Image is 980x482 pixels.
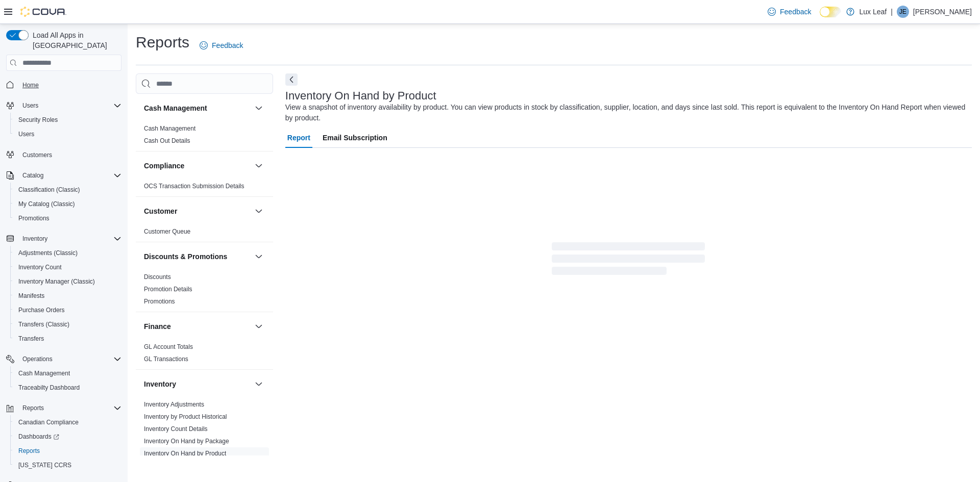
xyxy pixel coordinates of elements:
[144,298,175,305] a: Promotions
[14,416,121,428] span: Canadian Compliance
[897,6,909,18] div: Jessica Epp
[144,343,193,350] a: GL Account Totals
[144,355,188,363] span: GL Transactions
[10,444,126,458] button: Reports
[18,78,121,91] span: Home
[10,260,126,274] button: Inventory Count
[10,127,126,141] button: Users
[144,103,251,113] button: Cash Management
[18,263,62,271] span: Inventory Count
[144,450,226,457] a: Inventory On Hand by Product
[18,249,78,257] span: Adjustments (Classic)
[144,273,171,281] a: Discounts
[22,151,52,159] span: Customers
[14,367,121,379] span: Cash Management
[913,6,972,18] p: [PERSON_NAME]
[18,306,65,314] span: Purchase Orders
[14,275,99,288] a: Inventory Manager (Classic)
[14,445,44,457] a: Reports
[14,445,121,457] span: Reports
[10,415,126,429] button: Canadian Compliance
[18,148,121,161] span: Customers
[144,379,176,389] h3: Inventory
[144,251,227,262] h3: Discounts & Promotions
[22,171,43,180] span: Catalog
[22,404,44,412] span: Reports
[14,184,121,196] span: Classification (Classic)
[18,149,56,161] a: Customers
[144,183,244,190] a: OCS Transaction Submission Details
[144,286,192,293] a: Promotion Details
[10,274,126,289] button: Inventory Manager (Classic)
[18,99,42,112] button: Users
[29,30,121,50] span: Load All Apps in [GEOGRAPHIC_DATA]
[18,369,70,377] span: Cash Management
[144,161,184,171] h3: Compliance
[14,128,121,140] span: Users
[136,225,273,242] div: Customer
[899,6,906,18] span: JE
[2,77,126,92] button: Home
[14,416,83,428] a: Canadian Compliance
[253,102,265,114] button: Cash Management
[14,184,84,196] a: Classification (Classic)
[14,128,38,140] a: Users
[14,261,66,273] a: Inventory Count
[10,380,126,395] button: Traceabilty Dashboard
[18,402,48,414] button: Reports
[10,113,126,127] button: Security Roles
[22,81,39,89] span: Home
[891,6,893,18] p: |
[14,459,121,471] span: Washington CCRS
[14,212,121,224] span: Promotions
[144,161,251,171] button: Compliance
[144,273,171,281] span: Discounts
[18,130,34,138] span: Users
[22,355,53,363] span: Operations
[14,382,121,394] span: Traceabilty Dashboard
[764,2,815,22] a: Feedback
[144,401,204,408] a: Inventory Adjustments
[144,321,251,332] button: Finance
[14,114,62,126] a: Security Roles
[14,212,54,224] a: Promotions
[10,289,126,303] button: Manifests
[18,169,121,182] span: Catalog
[253,250,265,263] button: Discounts & Promotions
[144,182,244,190] span: OCS Transaction Submission Details
[18,320,69,328] span: Transfers (Classic)
[136,122,273,151] div: Cash Management
[253,160,265,172] button: Compliance
[14,290,121,302] span: Manifests
[144,103,207,113] h3: Cash Management
[14,318,73,331] a: Transfers (Classic)
[323,128,387,148] span: Email Subscription
[136,341,273,369] div: Finance
[285,73,298,86] button: Next
[10,366,126,380] button: Cash Management
[18,447,40,455] span: Reports
[2,168,126,183] button: Catalog
[14,275,121,288] span: Inventory Manager (Classic)
[552,244,705,277] span: Loading
[14,333,121,345] span: Transfers
[144,438,229,445] a: Inventory On Hand by Package
[18,461,71,469] span: [US_STATE] CCRS
[10,303,126,317] button: Purchase Orders
[14,247,121,259] span: Adjustments (Classic)
[144,206,177,216] h3: Customer
[22,102,38,110] span: Users
[2,401,126,415] button: Reports
[14,459,76,471] a: [US_STATE] CCRS
[18,233,121,245] span: Inventory
[144,227,190,236] span: Customer Queue
[18,79,43,91] a: Home
[22,235,47,243] span: Inventory
[136,32,189,53] h1: Reports
[2,352,126,366] button: Operations
[144,321,171,332] h3: Finance
[18,214,50,222] span: Promotions
[18,384,80,392] span: Traceabilty Dashboard
[136,180,273,196] div: Compliance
